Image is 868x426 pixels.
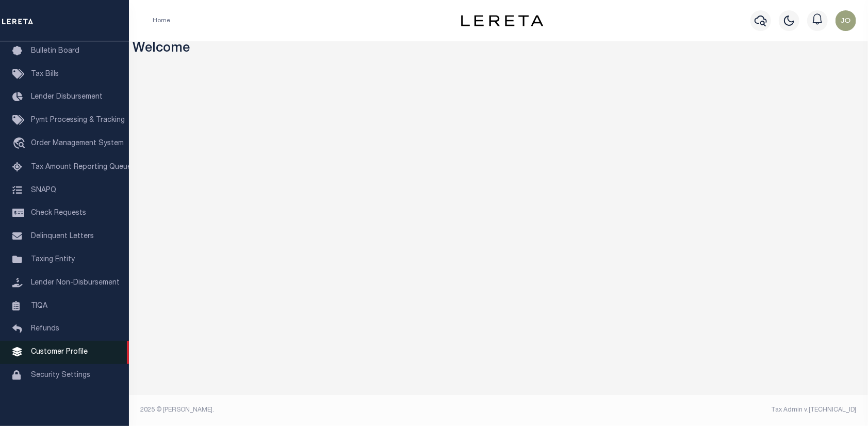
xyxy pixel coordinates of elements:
div: 2025 © [PERSON_NAME]. [133,405,499,415]
div: Tax Admin v.[TECHNICAL_ID] [506,405,857,415]
span: Bulletin Board [31,48,79,55]
h3: Welcome [133,41,864,57]
span: SNAPQ [31,186,56,194]
span: Pymt Processing & Tracking [31,117,125,124]
img: logo-dark.svg [461,15,544,26]
span: Security Settings [31,372,90,379]
span: Customer Profile [31,349,88,356]
span: Order Management System [31,140,124,147]
img: svg+xml;base64,PHN2ZyB4bWxucz0iaHR0cDovL3d3dy53My5vcmcvMjAwMC9zdmciIHBvaW50ZXItZXZlbnRzPSJub25lIi... [836,10,856,31]
span: Check Requests [31,210,86,217]
span: Taxing Entity [31,256,75,263]
span: Tax Amount Reporting Queue [31,164,132,171]
span: Delinquent Letters [31,233,94,240]
span: Tax Bills [31,71,59,78]
li: Home [153,16,170,25]
span: Refunds [31,325,59,333]
span: Lender Disbursement [31,93,103,101]
span: TIQA [31,302,47,309]
span: Lender Non-Disbursement [31,279,120,287]
i: travel_explore [12,137,29,151]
